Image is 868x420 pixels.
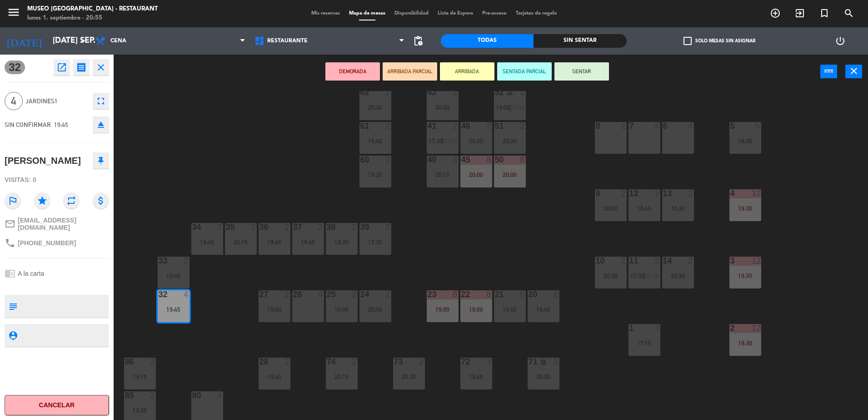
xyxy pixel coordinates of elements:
div: 19:00 [427,306,459,313]
div: 19:45 [494,306,526,313]
div: 20:00 [595,205,627,212]
i: power_settings_new [835,35,846,46]
div: 2 [730,324,731,332]
div: 19:45 [359,138,391,144]
i: phone [5,238,15,248]
div: 8 [453,290,458,299]
div: 2 [352,223,357,231]
button: open_in_new [54,59,70,76]
div: 2 [251,223,256,231]
div: 19:30 [729,205,761,212]
div: 3 [486,358,492,366]
div: 73 [394,358,394,366]
div: 20:00 [494,172,526,178]
div: Sin sentar [534,34,626,48]
button: menu [7,5,20,22]
div: 20:30 [595,273,627,279]
i: close [95,62,106,73]
i: receipt [76,62,87,73]
div: 80 [192,391,193,400]
div: 4 [184,290,189,299]
i: star [34,192,50,209]
div: 20:30 [460,138,492,144]
span: 20:30 [510,104,524,111]
i: repeat [63,192,80,209]
span: 20:00 [443,137,457,145]
div: 19:30 [326,239,358,245]
i: fullscreen [95,96,106,106]
button: ARRIBADA [440,62,494,81]
span: Mapa de mesas [344,11,390,16]
button: close [845,65,862,78]
button: eject [93,116,109,133]
div: 12 [752,257,761,265]
i: close [848,66,859,76]
div: 2 [554,358,559,366]
span: Restaurante [267,38,308,44]
span: check_box_outline_blank [683,37,692,45]
div: 18:30 [729,138,761,144]
div: [PERSON_NAME] [5,153,81,168]
div: 2 [688,189,693,197]
span: 32 [5,61,25,74]
i: exit_to_app [794,8,805,19]
div: 20:15 [427,172,459,178]
div: 2 [520,122,525,130]
button: SENTAR [554,62,609,81]
div: 2 [352,358,357,366]
div: 2 [385,156,391,164]
div: 2 [352,290,357,299]
span: Pre-acceso [478,11,511,16]
i: eject [95,119,106,130]
i: person_pin [8,330,18,340]
div: 39 [360,223,361,231]
div: 20:00 [359,306,391,313]
div: 2 [654,257,660,265]
div: 17:30 [359,239,391,245]
span: 17:30 [630,272,644,279]
div: 2 [150,358,155,366]
button: SENTADA PARCIAL [497,62,552,81]
div: 20:00 [460,172,492,178]
div: 20:30 [359,104,391,111]
div: 2 [385,88,391,96]
div: 20:00 [427,104,459,111]
div: 12 [752,189,761,197]
div: 17:15 [629,340,660,346]
div: 4 [318,290,324,299]
span: Lista de Espera [433,11,478,16]
div: 18:00 [326,306,358,313]
div: 19:45 [460,374,492,380]
i: turned_in_not [819,8,830,19]
div: 18:30 [662,205,694,212]
span: Tarjetas de regalo [511,11,562,16]
i: search [843,8,854,19]
div: 20:30 [662,273,694,279]
span: [EMAIL_ADDRESS][DOMAIN_NAME] [18,217,109,231]
div: 62 [360,88,361,96]
div: 4 [217,391,223,400]
div: 20:00 [528,374,559,380]
div: 2 [688,257,693,265]
div: 3 [730,257,731,265]
span: 19:45 [54,121,68,128]
div: 19:45 [158,306,190,313]
button: close [93,59,109,76]
div: 4 [688,122,693,130]
div: 2 [184,257,189,265]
